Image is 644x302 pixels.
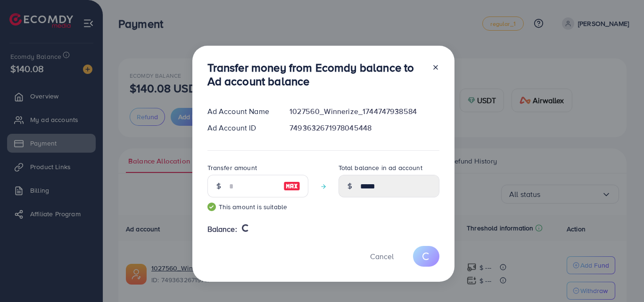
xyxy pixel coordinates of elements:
[207,61,424,88] h3: Transfer money from Ecomdy balance to Ad account balance
[200,122,282,133] div: Ad Account ID
[282,106,446,117] div: 1027560_Winnerize_1744747938584
[282,122,446,133] div: 7493632671978045448
[283,180,300,192] img: image
[207,202,308,212] small: This amount is suitable
[207,163,257,172] label: Transfer amount
[200,106,282,117] div: Ad Account Name
[339,163,422,172] label: Total balance in ad account
[207,224,237,235] span: Balance:
[358,246,405,266] button: Cancel
[604,260,637,295] iframe: Chat
[370,251,394,261] span: Cancel
[207,203,216,211] img: guide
